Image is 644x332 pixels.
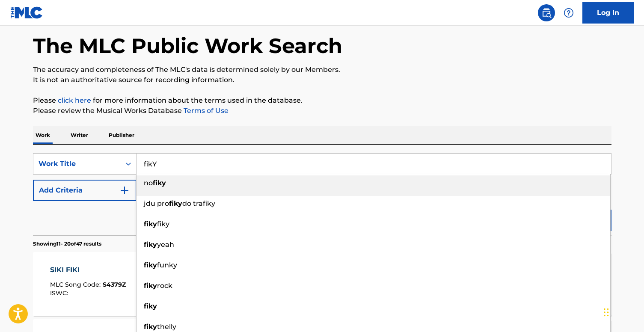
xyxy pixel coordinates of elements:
[33,153,611,235] form: Search Form
[10,6,43,19] img: MLC Logo
[582,2,634,24] a: Log In
[182,199,215,207] span: do trafiky
[144,199,169,207] span: jdu pro
[33,95,611,106] p: Please for more information about the terms used in the database.
[68,126,91,144] p: Writer
[50,281,103,288] span: MLC Song Code :
[541,8,552,18] img: search
[144,179,153,187] span: no
[144,323,157,331] strong: fiky
[119,185,130,196] img: 9d2ae6d4665cec9f34b9.svg
[157,240,174,249] span: yeah
[33,126,53,144] p: Work
[169,199,182,207] strong: fiky
[58,96,91,104] a: click here
[564,8,574,18] img: help
[33,106,611,116] p: Please review the Musical Works Database
[50,265,126,275] div: SIKI FIKI
[144,220,157,228] strong: fiky
[33,75,611,85] p: It is not an authoritative source for recording information.
[157,220,169,228] span: fiky
[103,281,126,288] span: S4379Z
[157,323,176,331] span: thelly
[50,289,70,297] span: ISWC :
[144,240,157,249] strong: fiky
[106,126,137,144] p: Publisher
[33,180,137,201] button: Add Criteria
[538,4,555,21] a: Public Search
[33,252,611,316] a: SIKI FIKIMLC Song Code:S4379ZISWC:Writers (2)CELALETTIN [PERSON_NAME], [PERSON_NAME]Recording Art...
[604,299,609,325] div: Drag
[33,33,342,59] h1: The MLC Public Work Search
[144,302,157,310] strong: fiky
[182,107,229,115] a: Terms of Use
[157,261,177,269] span: funky
[144,282,157,290] strong: fiky
[144,261,157,269] strong: fiky
[33,65,611,75] p: The accuracy and completeness of The MLC's data is determined solely by our Members.
[601,291,644,332] iframe: Chat Widget
[157,282,172,290] span: rock
[39,159,116,169] div: Work Title
[153,179,166,187] strong: fiky
[560,4,577,21] div: Help
[33,240,101,248] p: Showing 11 - 20 of 47 results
